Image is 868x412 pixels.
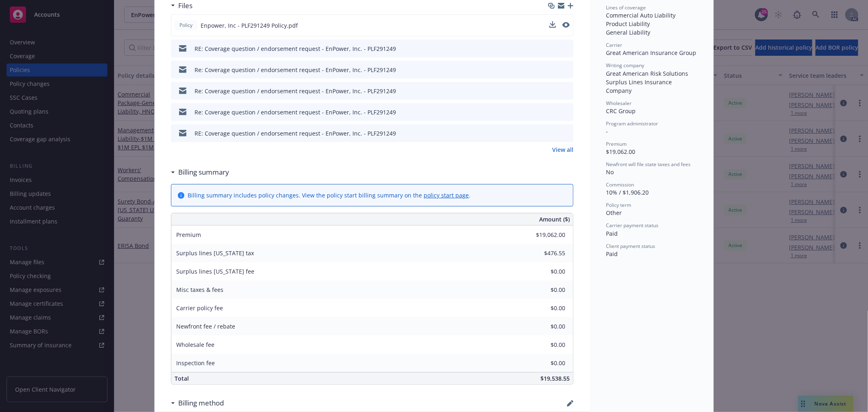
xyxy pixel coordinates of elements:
span: $19,538.55 [540,375,570,382]
span: Writing company [606,62,644,69]
button: download file [549,21,556,30]
span: Carrier payment status [606,222,658,229]
input: 0.00 [517,357,570,369]
span: Wholesaler [606,100,632,107]
input: 0.00 [517,247,570,259]
span: $19,062.00 [606,148,635,156]
span: Carrier [606,42,622,48]
span: Amount ($) [539,215,570,224]
span: Newfront will file state taxes and fees [606,161,691,168]
button: preview file [562,22,570,28]
div: Files [171,0,192,11]
h3: Files [178,0,192,11]
span: Commission [606,181,634,188]
div: Billing summary [171,167,229,178]
span: Paid [606,250,618,258]
span: Great American Insurance Group [606,49,696,57]
span: Client payment status [606,243,655,250]
button: download file [550,66,556,74]
span: Carrier policy fee [176,304,223,312]
span: Newfront fee / rebate [176,322,235,330]
span: Paid [606,230,618,237]
h3: Billing summary [178,167,229,178]
span: - [606,127,608,135]
div: Commercial Auto Liability [606,11,697,20]
button: preview file [563,87,570,95]
span: Surplus lines [US_STATE] fee [176,267,254,275]
div: Re: Coverage question / endorsement request - EnPower, Inc. - PLF291249 [195,108,396,116]
div: Billing summary includes policy changes. View the policy start billing summary on the . [188,191,470,199]
input: 0.00 [517,265,570,278]
span: Policy [178,22,194,29]
span: CRC Group [606,107,636,115]
div: RE: Coverage question / endorsement request - EnPower, Inc. - PLF291249 [195,129,396,138]
input: 0.00 [517,339,570,351]
button: download file [549,21,556,28]
span: Program administrator [606,120,658,127]
div: Product Liability [606,20,697,28]
button: download file [550,87,556,95]
button: download file [550,108,556,116]
span: Lines of coverage [606,4,646,11]
div: Re: Coverage question / endorsement request - EnPower, Inc. - PLF291249 [195,66,396,74]
div: Billing method [171,398,224,408]
button: preview file [563,44,570,53]
div: Re: Coverage question / endorsement request - EnPower, Inc. - PLF291249 [195,87,396,95]
span: No [606,168,614,176]
span: Great American Risk Solutions Surplus Lines Insurance Company [606,70,690,94]
input: 0.00 [517,302,570,314]
button: preview file [563,66,570,74]
button: preview file [563,129,570,138]
button: preview file [563,108,570,116]
span: Total [175,375,189,382]
span: Misc taxes & fees [176,286,223,294]
input: 0.00 [517,229,570,241]
h3: Billing method [178,398,224,408]
span: Wholesale fee [176,341,214,348]
span: Inspection fee [176,359,215,367]
span: Enpower, Inc - PLF291249 Policy.pdf [201,21,298,30]
a: policy start page [424,191,469,199]
input: 0.00 [517,320,570,333]
span: Premium [606,140,627,147]
button: download file [550,44,556,53]
a: View all [552,145,573,154]
button: download file [550,129,556,138]
span: 10% / $1,906.20 [606,188,649,196]
span: Premium [176,231,201,239]
input: 0.00 [517,284,570,296]
span: Surplus lines [US_STATE] tax [176,249,254,257]
button: preview file [562,21,570,30]
span: Policy term [606,202,631,208]
div: General Liability [606,28,697,37]
span: Other [606,209,622,217]
div: RE: Coverage question / endorsement request - EnPower, Inc. - PLF291249 [195,44,396,53]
